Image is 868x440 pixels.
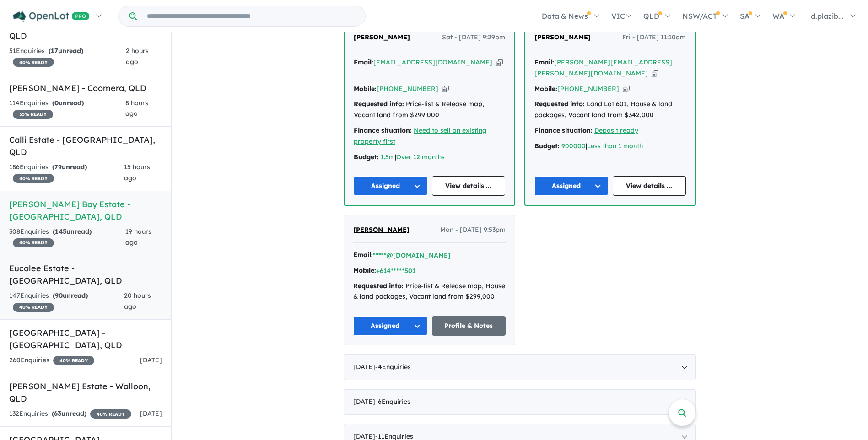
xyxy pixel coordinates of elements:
[442,32,505,43] span: Sat - [DATE] 9:29pm
[140,409,162,418] span: [DATE]
[353,251,373,259] strong: Email:
[354,33,410,41] span: [PERSON_NAME]
[354,32,410,43] a: [PERSON_NAME]
[561,142,586,150] a: 900000
[587,142,643,150] a: Less than 1 month
[53,356,94,365] span: 40 % READY
[354,126,412,134] strong: Finance situation:
[13,238,54,247] span: 40 % READY
[534,33,591,41] span: [PERSON_NAME]
[344,354,696,380] div: [DATE]
[396,153,445,161] a: Over 12 months
[52,163,87,171] strong: ( unread)
[594,126,638,134] a: Deposit ready
[354,58,373,66] strong: Email:
[534,141,686,152] div: |
[353,281,506,303] div: Price-list & Release map, House & land packages, Vacant land from $299,000
[9,262,162,287] h5: Eucalee Estate - [GEOGRAPHIC_DATA] , QLD
[613,176,686,196] a: View details ...
[344,389,696,415] div: [DATE]
[13,174,54,183] span: 40 % READY
[54,163,62,171] span: 79
[53,227,92,236] strong: ( unread)
[373,58,492,66] a: [EMAIL_ADDRESS][DOMAIN_NAME]
[53,291,88,300] strong: ( unread)
[52,99,84,107] strong: ( unread)
[354,152,505,163] div: |
[13,303,54,312] span: 40 % READY
[140,356,162,364] span: [DATE]
[354,85,377,93] strong: Mobile:
[622,32,686,43] span: Fri - [DATE] 11:10am
[652,69,658,78] button: Copy
[124,163,150,182] span: 15 hours ago
[534,32,591,43] a: [PERSON_NAME]
[126,47,149,66] span: 2 hours ago
[13,110,53,119] span: 35 % READY
[49,47,83,55] strong: ( unread)
[440,225,506,236] span: Mon - [DATE] 9:53pm
[534,126,593,134] strong: Finance situation:
[125,227,151,247] span: 19 hours ago
[353,282,404,290] strong: Requested info:
[54,99,59,107] span: 0
[381,153,395,161] a: 1.5m
[432,176,506,196] a: View details ...
[124,291,151,311] span: 20 hours ago
[9,226,125,248] div: 308 Enquir ies
[442,84,449,94] button: Copy
[354,126,486,145] a: Need to sell an existing property first
[9,380,162,405] h5: [PERSON_NAME] Estate - Walloon , QLD
[9,134,162,158] h5: Calli Estate - [GEOGRAPHIC_DATA] , QLD
[52,409,86,418] strong: ( unread)
[534,99,686,121] div: Land Lot 601, House & land packages, Vacant land from $342,000
[9,162,124,184] div: 186 Enquir ies
[353,316,427,336] button: Assigned
[377,85,438,93] a: [PHONE_NUMBER]
[557,85,619,93] a: [PHONE_NUMBER]
[623,84,630,94] button: Copy
[51,47,58,55] span: 17
[354,99,505,121] div: Price-list & Release map, Vacant land from $299,000
[125,99,148,118] span: 8 hours ago
[353,225,410,234] span: [PERSON_NAME]
[534,100,585,108] strong: Requested info:
[9,355,94,366] div: 260 Enquir ies
[375,363,411,371] span: - 4 Enquir ies
[9,98,125,120] div: 114 Enquir ies
[432,316,506,336] a: Profile & Notes
[13,11,90,22] img: Openlot PRO Logo White
[55,227,66,236] span: 145
[534,176,608,196] button: Assigned
[534,85,557,93] strong: Mobile:
[534,58,672,77] a: [PERSON_NAME][EMAIL_ADDRESS][PERSON_NAME][DOMAIN_NAME]
[55,291,63,300] span: 90
[496,58,503,67] button: Copy
[354,153,379,161] strong: Budget:
[9,408,131,419] div: 132 Enquir ies
[9,198,162,223] h5: [PERSON_NAME] Bay Estate - [GEOGRAPHIC_DATA] , QLD
[13,58,54,67] span: 40 % READY
[354,176,427,196] button: Assigned
[139,6,363,26] input: Try estate name, suburb, builder or developer
[54,409,61,418] span: 63
[9,290,124,312] div: 147 Enquir ies
[9,327,162,351] h5: [GEOGRAPHIC_DATA] - [GEOGRAPHIC_DATA] , QLD
[353,266,376,274] strong: Mobile:
[811,11,844,21] span: d.plazib...
[354,100,404,108] strong: Requested info:
[534,142,560,150] strong: Budget:
[9,46,126,68] div: 51 Enquir ies
[375,397,410,406] span: - 6 Enquir ies
[534,58,554,66] strong: Email:
[353,225,410,236] a: [PERSON_NAME]
[90,409,131,419] span: 40 % READY
[9,82,162,94] h5: [PERSON_NAME] - Coomera , QLD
